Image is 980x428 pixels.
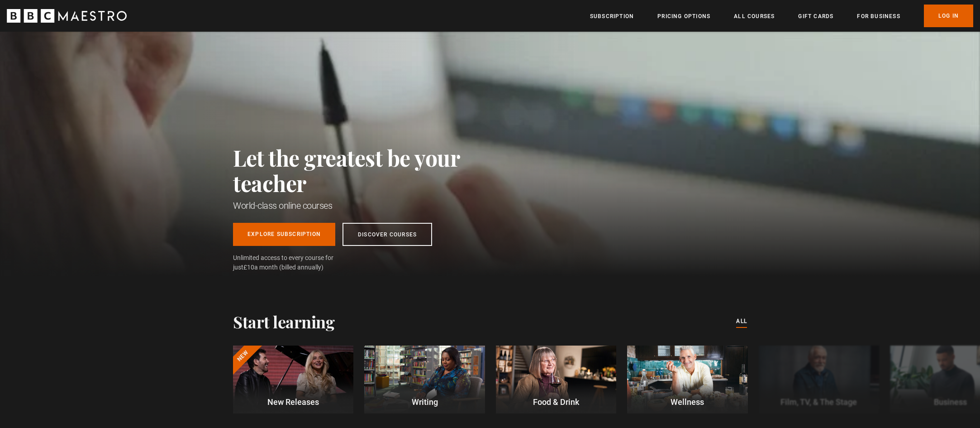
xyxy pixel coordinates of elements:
a: All Courses [734,12,775,21]
a: All [736,317,747,327]
span: Unlimited access to every course for just a month (billed annually) [233,253,355,272]
span: £10 [243,264,254,271]
a: New New Releases [233,346,353,414]
a: Gift Cards [798,12,833,21]
a: Subscription [590,12,634,21]
h1: World-class online courses [233,199,500,212]
nav: Primary [590,5,973,27]
a: Wellness [627,346,747,414]
a: Log In [924,5,973,27]
svg: BBC Maestro [7,9,127,23]
a: Writing [364,346,485,414]
a: Food & Drink [496,346,616,414]
a: Film, TV, & The Stage [759,346,879,414]
a: Pricing Options [657,12,710,21]
h2: Start learning [233,312,334,331]
a: For business [857,12,900,21]
h2: Let the greatest be your teacher [233,145,500,196]
a: Discover Courses [343,223,432,246]
a: Explore Subscription [233,223,335,246]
